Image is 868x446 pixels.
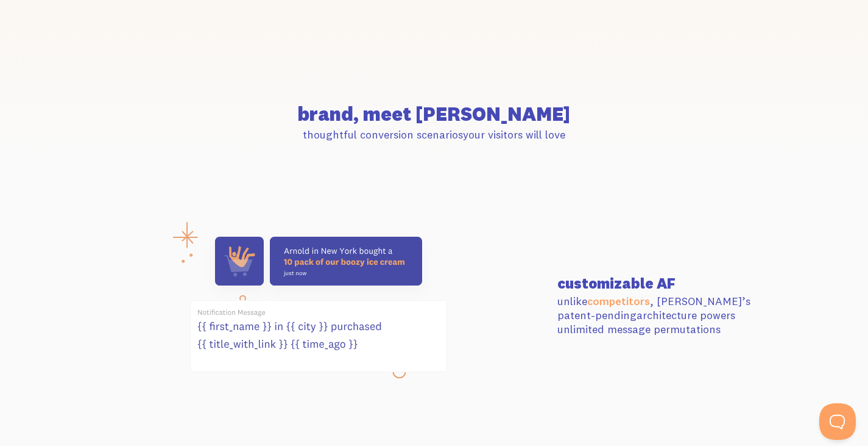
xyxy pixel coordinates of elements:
p: thoughtful conversion scenarios your visitors will love [94,128,774,142]
h3: customizable AF [557,276,774,290]
h2: brand, meet [PERSON_NAME] [94,104,774,124]
iframe: Help Scout Beacon - Open [819,403,856,440]
a: competitors [587,294,650,308]
p: unlike , [PERSON_NAME]’s patent-pending architecture powers unlimited message permutations [557,294,774,337]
